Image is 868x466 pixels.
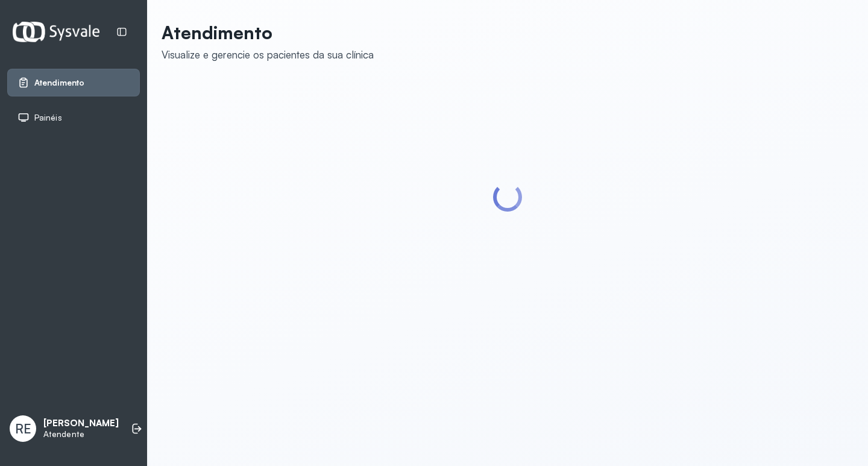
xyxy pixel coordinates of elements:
span: Atendimento [34,78,84,88]
a: Atendimento [17,77,130,89]
p: Atendente [43,429,119,439]
div: Visualize e gerencie os pacientes da sua clínica [162,48,374,61]
img: Logotipo do estabelecimento [13,22,99,42]
span: Painéis [34,113,62,123]
p: [PERSON_NAME] [43,418,119,429]
p: Atendimento [162,22,374,43]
